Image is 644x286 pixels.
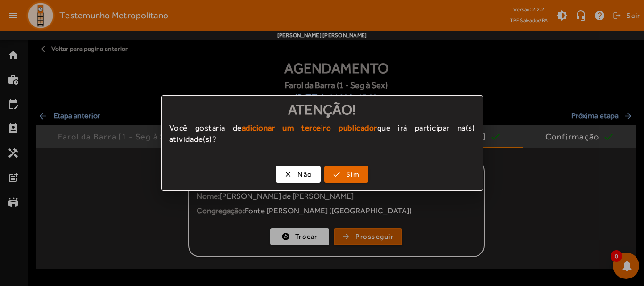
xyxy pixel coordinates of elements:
div: Você gostaria de que irá participar na(s) atividade(s)? [162,122,483,154]
button: Sim [324,166,368,183]
strong: adicionar um terceiro publicador [242,123,377,132]
span: Atenção! [288,101,356,118]
button: Não [276,166,321,183]
span: Sim [346,169,360,180]
span: Não [297,169,312,180]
